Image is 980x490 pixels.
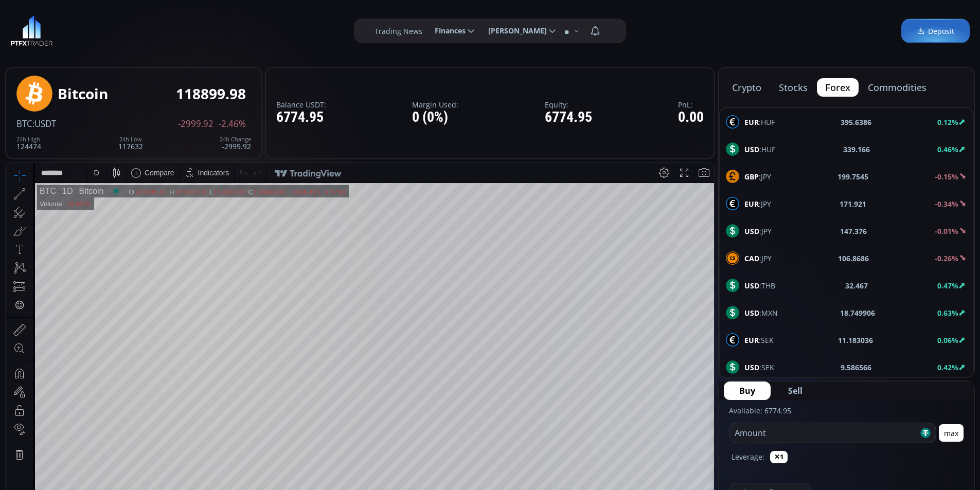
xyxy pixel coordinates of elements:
b: 32.467 [845,280,868,291]
div: 1m [84,413,94,422]
span: :MXN [744,307,778,318]
b: -0.26% [935,253,958,263]
div: 124474.00 [168,25,200,33]
b: 11.183036 [838,335,873,346]
b: 147.376 [840,226,867,237]
div: 24h Change [220,136,251,142]
button: commodities [860,78,935,97]
span: Sell [788,385,803,397]
div: 3m [67,413,77,422]
div: 5y [37,413,45,422]
b: -0.34% [935,199,958,209]
span: [PERSON_NAME] [481,21,547,41]
div: 19.967K [60,37,84,45]
label: PnL: [678,101,704,108]
b: 395.6386 [841,117,871,128]
b: 171.921 [840,198,866,209]
button: forex [817,78,859,97]
label: Leverage: [732,451,764,462]
div: 24h Low [118,136,143,142]
button: stocks [771,78,816,97]
button: 14:31:01 (UTC) [587,408,644,427]
div: -2999.92 [220,136,251,150]
b: -0.15% [935,172,958,182]
b: 0.63% [937,308,958,318]
div: C [242,25,247,33]
label: Trading News [375,26,422,37]
b: 199.7545 [838,171,868,182]
b: EUR [744,117,759,127]
label: Margin Used: [412,101,458,108]
b: EUR [744,199,759,209]
button: crypto [724,78,770,97]
div: 118899.98 [176,86,246,102]
b: 0.46% [937,144,958,154]
b: 18.749906 [840,307,875,318]
div: 117632.00 [207,25,239,33]
div: 1y [52,413,60,422]
span: :HUF [744,144,775,155]
b: USD [744,144,759,154]
div: O [122,25,128,33]
a: Deposit [901,19,970,43]
div: Toggle Auto Scale [685,408,706,427]
div: 5d [101,413,110,422]
div: Go to [138,408,154,427]
span: Finances [427,21,466,41]
div: 118900.00 [247,25,279,33]
span: :SEK [744,362,774,373]
span: -2999.92 [178,119,213,129]
span: Buy [739,385,755,397]
div: 6774.95 [276,110,326,125]
b: USD [744,362,759,372]
div: 6774.95 [545,110,592,125]
b: USD [744,226,759,236]
span: -2.46% [219,119,246,129]
div: −4406.43 (−3.57%) [282,25,339,33]
div: Toggle Percentage [653,408,668,427]
b: 0.42% [937,362,958,372]
b: 9.586566 [841,362,871,373]
label: Available: 6774.95 [729,406,791,415]
b: 339.166 [843,144,870,155]
div: auto [688,413,702,422]
b: GBP [744,172,759,182]
span: 14:31:01 (UTC) [591,413,640,422]
div:  [9,137,17,147]
b: USD [744,281,759,291]
div: Hide Drawings Toolbar [24,384,28,397]
div: Indicators [192,6,223,14]
div: 124474 [16,136,41,150]
div: Bitcoin [66,24,97,33]
div: 0.00 [678,110,704,125]
span: :USDT [32,118,56,130]
div: BTC [33,24,50,33]
span: :SEK [744,335,774,346]
div: 24h High [16,136,41,142]
span: :THB [744,280,775,291]
div: 1d [116,413,124,422]
span: Deposit [917,26,954,37]
b: 106.8686 [838,253,869,264]
button: max [939,424,964,442]
span: :JPY [744,198,771,209]
div: L [203,25,207,33]
b: USD [744,308,759,318]
b: CAD [744,253,759,263]
b: 0.47% [937,281,958,291]
div: D [87,6,93,14]
span: :JPY [744,171,771,182]
button: Buy [724,382,771,400]
div: H [163,25,168,33]
img: LOGO [10,15,53,46]
span: :JPY [744,253,772,264]
span: :HUF [744,117,775,128]
b: EUR [744,335,759,345]
button: ✕1 [770,451,788,463]
div: Volume [33,37,56,45]
button: Sell [773,382,818,400]
div: 123306.44 [129,25,160,33]
b: 0.12% [937,117,958,127]
span: :JPY [744,226,772,237]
